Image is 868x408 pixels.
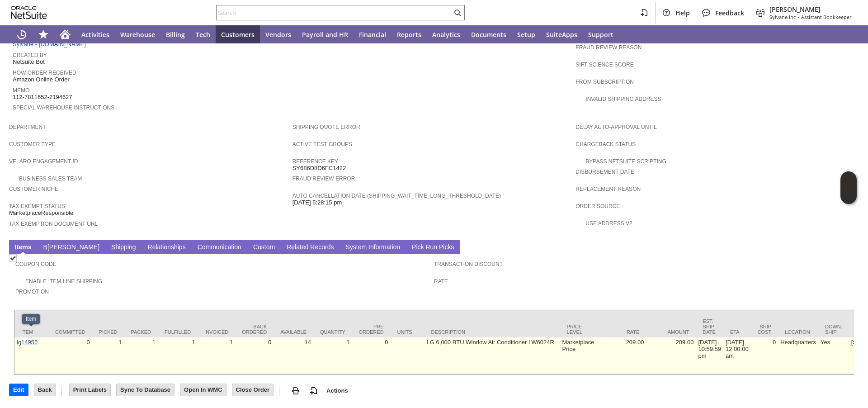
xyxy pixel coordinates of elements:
span: P [412,243,416,251]
span: Support [588,30,613,39]
a: Warehouse [115,25,160,43]
input: Back [34,384,56,396]
td: 0 [751,337,778,374]
td: 1 [124,337,158,374]
td: 209.00 [596,337,646,374]
a: Shipping [109,243,138,252]
input: Search [217,7,452,18]
span: C [198,243,202,251]
a: Disbursement Date [576,169,634,175]
a: Auto Cancellation Date (shipping_wait_time_long_threshold_date) [292,193,501,199]
span: Warehouse [120,30,155,39]
a: Financial [354,25,392,43]
a: Shipping Quote Error [292,124,360,130]
span: Feedback [715,9,744,17]
span: Setup [517,30,535,39]
a: Setup [512,25,541,43]
a: Special Warehouse Instructions [13,104,114,111]
div: Back Ordered [242,324,267,335]
div: Ship Cost [758,324,772,335]
a: lg14955 [17,339,38,346]
a: Tech [190,25,216,43]
span: Oracle Guided Learning Widget. To move around, please hold and drag [840,188,857,204]
span: Amazon Online Order [13,76,70,83]
td: 209.00 [646,337,696,374]
span: [PERSON_NAME] [769,5,852,14]
a: Custom [251,243,277,252]
a: Activities [76,25,115,43]
td: Marketplace Price [560,337,597,374]
span: 112-7811652-2194627 [13,94,72,101]
a: Business Sales Team [19,176,82,182]
input: Close Order [232,384,273,396]
span: e [291,243,295,251]
a: Fraud Review Reason [576,44,642,51]
a: Actions [323,387,352,394]
a: Memo [13,87,29,94]
a: System Information [343,243,402,252]
input: Edit [9,384,28,396]
a: Order Source [576,203,620,209]
a: From Subscription [576,79,634,85]
span: Help [675,9,690,17]
span: I [15,243,17,251]
span: Vendors [265,30,291,39]
a: Tax Exempt Status [9,203,65,209]
span: SY686D8D6FC1422 [292,165,346,172]
a: Customer Niche [9,186,58,192]
span: R [148,243,152,251]
td: [DATE] 12:00:00 am [723,337,751,374]
div: Units [397,329,418,335]
span: Financial [359,30,386,39]
span: Netsuite Bot [13,58,45,66]
a: SuiteApps [541,25,583,43]
div: Est. Ship Date [703,318,717,335]
td: 1 [158,337,198,374]
span: SuiteApps [546,30,577,39]
a: Documents [466,25,512,43]
span: Reports [397,30,421,39]
a: Coupon Code [15,261,57,267]
a: Promotion [15,289,49,295]
td: 1 [313,337,352,374]
a: Department [9,124,46,130]
span: u [258,243,261,251]
a: B[PERSON_NAME] [41,243,102,252]
td: 14 [274,337,313,374]
a: Transaction Discount [434,261,503,267]
td: 0 [48,337,92,374]
svg: Recent Records [16,29,27,40]
td: Yes [818,337,849,374]
div: Price Level [567,324,590,335]
a: Items [13,243,34,252]
a: Active Test Groups [292,141,352,147]
a: Velaro Engagement ID [9,158,78,165]
a: Chargeback Status [576,141,636,147]
span: MarketplaceResponsible [9,209,73,217]
svg: Search [452,7,463,18]
span: [DATE] 5:28:15 pm [292,199,342,206]
span: Billing [166,30,185,39]
a: Pick Run Picks [410,243,456,252]
input: Open In WMC [180,384,226,396]
a: Enable Item Line Shipping [25,278,102,285]
span: y [350,243,353,251]
td: 1 [92,337,124,374]
img: Checked [9,254,17,262]
td: 1 [198,337,235,374]
a: Invalid Shipping Address [585,96,661,102]
a: Reports [392,25,427,43]
td: [DATE] 10:59:59 pm [696,337,723,374]
svg: Shortcuts [38,29,49,40]
td: Headquarters [778,337,818,374]
div: ETA [730,329,744,335]
div: Picked [99,329,118,335]
a: Reference Key [292,158,338,165]
a: Unrolled view on [843,242,854,252]
a: Billing [160,25,190,43]
div: Item [26,316,36,322]
div: Rate [603,329,639,335]
div: Available [280,329,307,335]
div: Location [785,329,811,335]
div: Description [431,329,553,335]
